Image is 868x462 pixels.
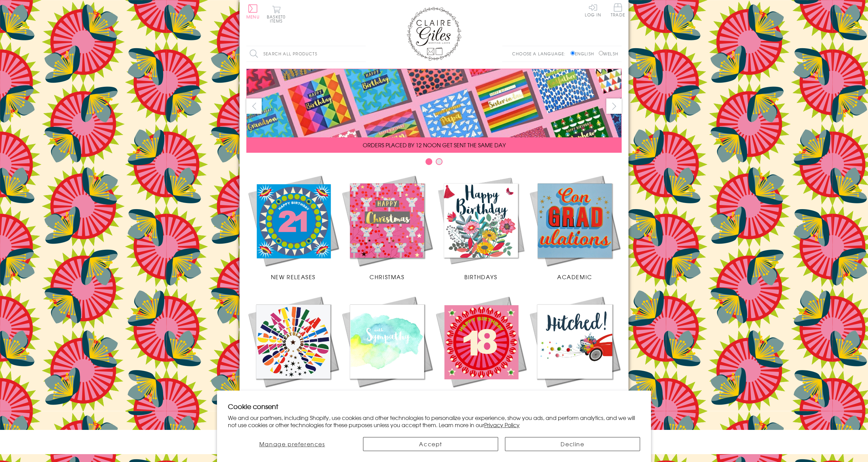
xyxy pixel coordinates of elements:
[246,14,260,20] span: Menu
[570,51,597,57] label: English
[340,295,434,402] a: Sympathy
[228,402,640,411] h2: Cookie consent
[246,4,260,19] button: Menu
[512,51,569,57] p: Choose a language:
[557,273,592,281] span: Academic
[363,141,506,149] span: ORDERS PLACED BY 12 NOON GET SENT THE SAME DAY
[434,295,528,402] a: Age Cards
[599,51,618,57] label: Welsh
[363,437,498,451] button: Accept
[570,51,575,55] input: English
[246,46,366,62] input: Search all products
[436,158,443,165] button: Carousel Page 2
[246,295,340,402] a: Congratulations
[359,46,366,62] input: Search
[228,414,640,429] p: We and our partners, including Shopify, use cookies and other technologies to personalize your ex...
[611,3,625,17] span: Trade
[464,273,497,281] span: Birthdays
[484,421,520,429] a: Privacy Policy
[370,273,404,281] span: Christmas
[271,273,316,281] span: New Releases
[407,7,461,61] img: Claire Giles Greetings Cards
[246,98,262,114] button: prev
[228,437,356,451] button: Manage preferences
[267,5,286,23] button: Basket0 items
[528,295,622,402] a: Wedding Occasions
[528,174,622,281] a: Academic
[340,174,434,281] a: Christmas
[606,98,622,114] button: next
[599,51,603,55] input: Welsh
[505,437,640,451] button: Decline
[611,3,625,18] a: Trade
[259,440,325,448] span: Manage preferences
[246,174,340,281] a: New Releases
[425,158,432,165] button: Carousel Page 1 (Current Slide)
[585,3,601,17] a: Log In
[246,158,622,168] div: Carousel Pagination
[434,174,528,281] a: Birthdays
[270,14,286,24] span: 0 items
